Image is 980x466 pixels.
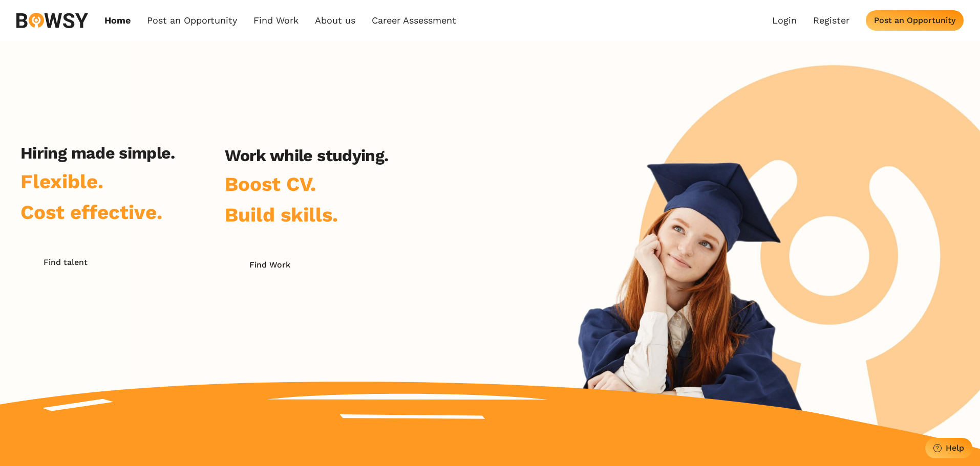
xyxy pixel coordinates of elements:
button: Help [925,438,972,458]
div: Find talent [44,257,88,267]
button: Post an Opportunity [866,10,964,31]
span: Build skills. [225,203,338,226]
a: Home [104,15,131,26]
img: svg%3e [16,13,88,28]
button: Find Work [225,254,314,275]
span: Cost effective. [20,201,162,224]
h2: Hiring made simple. [20,143,175,163]
a: Register [813,15,849,26]
span: Boost CV. [225,172,316,195]
span: Flexible. [20,170,103,193]
button: Find talent [20,252,110,272]
a: Login [772,15,797,26]
div: Find Work [249,260,290,270]
div: Help [946,443,964,453]
h2: Work while studying. [225,146,388,165]
a: Career Assessment [372,15,456,26]
div: Post an Opportunity [874,15,955,25]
